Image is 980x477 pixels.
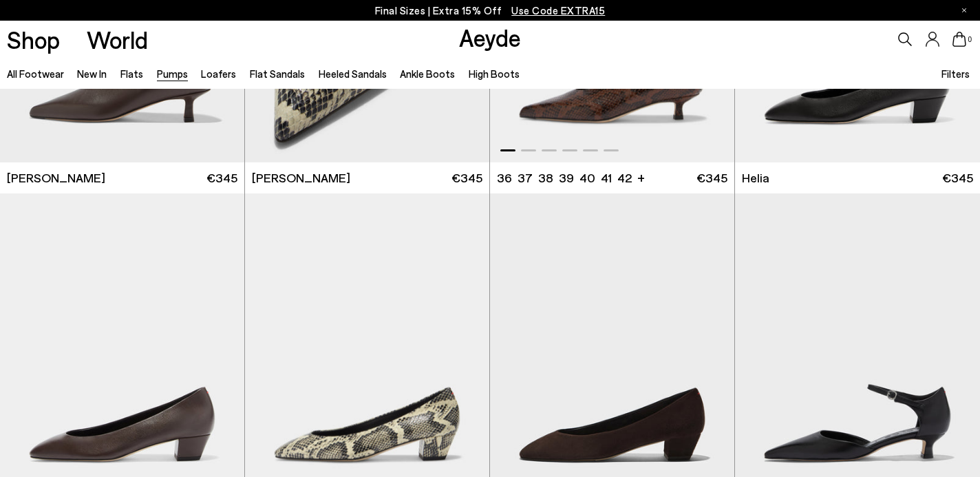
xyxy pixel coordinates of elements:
[459,23,521,52] a: Aeyde
[319,67,387,80] a: Heeled Sandals
[252,169,350,187] span: [PERSON_NAME]
[400,67,455,80] a: Ankle Boots
[245,162,489,193] a: [PERSON_NAME] €345
[617,169,632,187] li: 42
[490,162,734,193] a: 36 37 38 39 40 41 42 + €345
[579,169,595,187] li: 40
[942,169,973,187] span: €345
[559,169,574,187] li: 39
[157,67,188,80] a: Pumps
[497,169,628,187] ul: variant
[735,162,980,193] a: Helia €345
[742,169,769,187] span: Helia
[469,67,520,80] a: High Boots
[941,67,970,80] span: Filters
[637,168,645,187] li: +
[952,32,966,47] a: 0
[77,67,107,80] a: New In
[7,67,64,80] a: All Footwear
[87,28,148,52] a: World
[7,169,105,187] span: [PERSON_NAME]
[120,67,143,80] a: Flats
[201,67,236,80] a: Loafers
[250,67,305,80] a: Flat Sandals
[375,2,606,19] p: Final Sizes | Extra 15% Off
[966,36,973,43] span: 0
[206,169,237,187] span: €345
[518,169,533,187] li: 37
[511,4,605,17] span: Navigate to /collections/ss25-final-sizes
[601,169,612,187] li: 41
[538,169,553,187] li: 38
[696,169,727,187] span: €345
[451,169,482,187] span: €345
[497,169,512,187] li: 36
[7,28,60,52] a: Shop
